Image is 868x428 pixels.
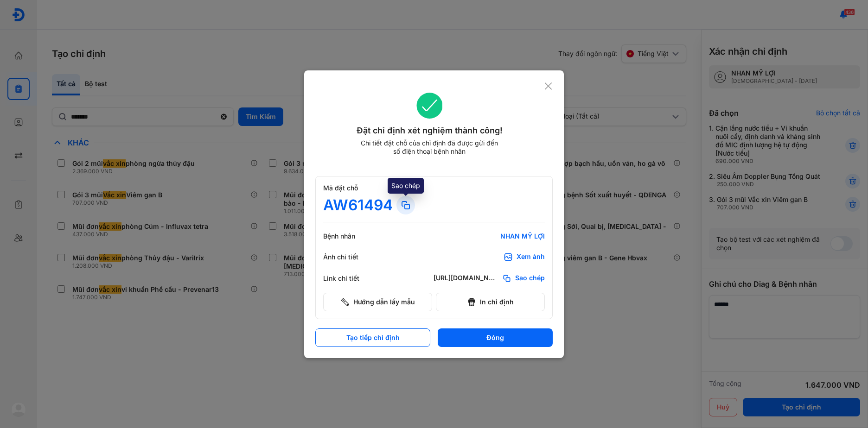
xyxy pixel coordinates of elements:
[438,328,553,347] button: Đóng
[436,293,545,311] button: In chỉ định
[517,252,545,262] div: Xem ảnh
[434,274,498,283] div: [URL][DOMAIN_NAME]
[323,196,393,214] div: AW61494
[515,274,545,283] span: Sao chép
[323,274,379,283] div: Link chi tiết
[323,232,379,240] div: Bệnh nhân
[357,139,502,156] div: Chi tiết đặt chỗ của chỉ định đã được gửi đến số điện thoại bệnh nhân
[434,232,545,240] div: NHAN MỸ LỢI
[323,293,432,311] button: Hướng dẫn lấy mẫu
[323,184,545,192] div: Mã đặt chỗ
[315,328,430,347] button: Tạo tiếp chỉ định
[323,253,379,261] div: Ảnh chi tiết
[315,124,544,137] div: Đặt chỉ định xét nghiệm thành công!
